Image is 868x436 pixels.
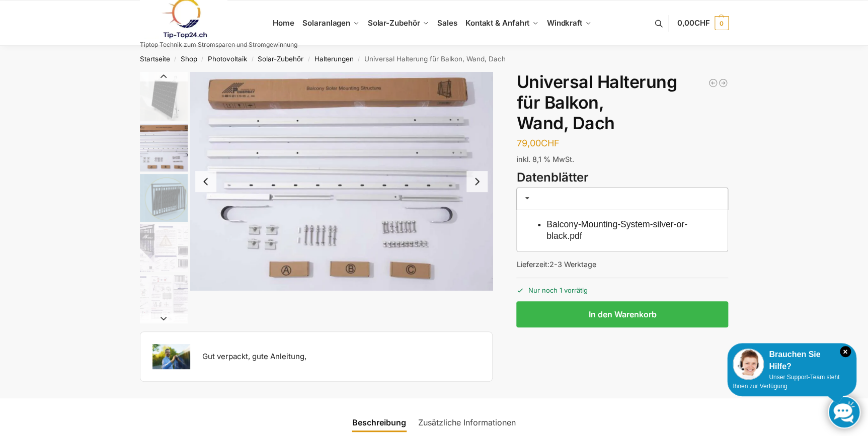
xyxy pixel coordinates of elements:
[181,55,197,63] a: Shop
[715,16,729,30] span: 0
[195,171,216,192] button: Previous slide
[733,348,764,380] img: Customer service
[137,72,188,122] li: 1 / 5
[247,55,258,63] span: /
[516,278,728,295] p: Nur noch 1 vorrätig
[170,55,181,63] span: /
[140,275,188,322] img: Montageanleitung seite2
[733,374,839,390] span: Unser Support-Team steht Ihnen zur Verfügung
[140,124,188,171] img: Screenshot 2025-03-06 155903
[437,18,457,28] span: Sales
[303,55,314,63] span: /
[549,260,596,269] span: 2-3 Werktage
[368,18,420,28] span: Solar-Zubehör
[718,78,728,88] a: Halterung für 1 Photovoltaik Module verstellbar
[122,46,746,72] nav: Breadcrumb
[840,346,851,357] i: Schließen
[202,351,306,363] div: Gut verpackt, gute Anleitung,
[140,72,188,121] img: Balkonhalterungen
[677,18,709,28] span: 0,00
[433,1,461,46] a: Sales
[677,8,728,38] a: 0,00CHF 0
[514,333,730,362] iframe: Sicherer Rahmen für schnelle Bezahlvorgänge
[137,122,188,172] li: 2 / 5
[516,72,728,133] h1: Universal Halterung für Balkon, Wand, Dach
[516,260,596,269] span: Lieferzeit:
[346,410,412,434] a: Beschreibung
[140,55,170,63] a: Startseite
[197,55,208,63] span: /
[190,72,493,291] img: Screenshot 2025-03-06 155903
[363,1,433,46] a: Solar-Zubehör
[137,273,188,323] li: 5 / 5
[140,42,297,48] p: Tiptop Technik zum Stromsparen und Stromgewinnung
[708,78,718,88] a: PV MONTAGESYSTEM FÜR WELLDACH, BLECHDACH, WELLPLATTEN, GEEIGNET FÜR 2 MODULE
[516,155,574,163] span: inkl. 8,1 % MwSt.
[465,18,529,28] span: Kontakt & Anfahrt
[137,223,188,273] li: 4 / 5
[152,344,190,369] img: Businessman holding solar panel, standing outdoor at garden.
[542,1,595,46] a: Windkraft
[302,18,350,28] span: Solaranlagen
[694,18,710,28] span: CHF
[140,224,188,272] img: Montageanleitung seit1
[314,55,354,63] a: Halterungen
[298,1,363,46] a: Solaranlagen
[547,18,582,28] span: Windkraft
[354,55,364,63] span: /
[466,171,488,192] button: Next slide
[516,138,559,148] bdi: 79,00
[412,410,522,434] a: Zusätzliche Informationen
[140,313,188,323] button: Next slide
[516,169,728,187] h3: Datenblätter
[546,219,687,241] a: Balcony-Mounting-System-silver-or-black.pdf
[516,301,728,327] button: In den Warenkorb
[461,1,542,46] a: Kontakt & Anfahrt
[190,72,493,291] li: 2 / 5
[140,174,188,222] img: Screenshot 2025-03-06 153434
[140,71,188,81] button: Previous slide
[137,172,188,223] li: 3 / 5
[540,138,559,148] span: CHF
[208,55,247,63] a: Photovoltaik
[258,55,303,63] a: Solar-Zubehör
[733,348,851,373] div: Brauchen Sie Hilfe?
